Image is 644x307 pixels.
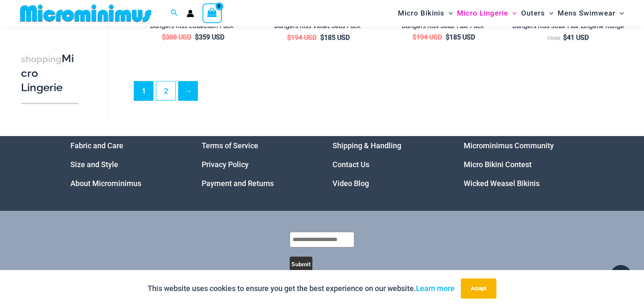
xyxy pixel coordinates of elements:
[510,22,627,33] a: Dangers Kiss Solar Flair Lingerie Range
[203,3,222,23] a: View Shopping Cart, empty
[444,3,453,24] span: Menu Toggle
[290,257,312,272] button: Submit
[202,179,274,188] a: Payment and Returns
[416,284,454,293] a: Learn more
[413,33,442,41] bdi: 194 USD
[195,33,199,41] span: $
[202,160,249,169] a: Privacy Policy
[202,136,312,193] aside: Footer Widget 2
[162,33,166,41] span: $
[287,34,291,42] span: $
[332,179,369,188] a: Video Blog
[287,34,317,42] bdi: 194 USD
[17,4,155,23] img: MM SHOP LOGO FLAT
[413,33,416,41] span: $
[332,136,443,193] aside: Footer Widget 3
[563,34,589,42] bdi: 41 USD
[70,141,123,150] a: Fabric and Care
[148,282,454,295] p: This website uses cookies to ensure you get the best experience on our website.
[70,136,181,193] aside: Footer Widget 1
[558,3,615,24] span: Mens Swimwear
[179,81,197,100] a: →
[320,34,324,42] span: $
[202,136,312,193] nav: Menu
[195,33,224,41] bdi: 359 USD
[70,136,181,193] nav: Menu
[521,3,545,24] span: Outers
[457,3,508,24] span: Micro Lingerie
[395,1,627,25] nav: Site Navigation
[396,3,455,24] a: Micro BikinisMenu ToggleMenu Toggle
[133,22,250,33] a: Dangers Kiss Collection Pack
[455,3,519,24] a: Micro LingerieMenu ToggleMenu Toggle
[508,3,517,24] span: Menu Toggle
[464,160,532,169] a: Micro Bikini Contest
[398,3,444,24] span: Micro Bikinis
[464,179,540,188] a: Wicked Weasel Bikinis
[320,34,350,42] bdi: 185 USD
[202,141,258,150] a: Terms of Service
[171,8,178,18] a: Search icon link
[70,179,141,188] a: About Microminimus
[464,136,574,193] nav: Menu
[162,33,191,41] bdi: 388 USD
[156,81,175,100] a: Page 2
[548,36,561,41] span: From:
[556,3,626,24] a: Mens SwimwearMenu ToggleMenu Toggle
[259,22,376,33] a: Dangers Kiss Violet Seas Pack
[545,3,553,24] span: Menu Toggle
[332,141,401,150] a: Shipping & Handling
[461,278,496,299] button: Accept
[446,33,475,41] bdi: 185 USD
[70,160,118,169] a: Size and Style
[133,81,627,105] nav: Product Pagination
[519,3,556,24] a: OutersMenu ToggleMenu Toggle
[134,81,153,100] span: Page 1
[464,136,574,193] aside: Footer Widget 4
[615,3,624,24] span: Menu Toggle
[332,136,443,193] nav: Menu
[446,33,449,41] span: $
[21,53,62,64] span: shopping
[464,141,554,150] a: Microminimus Community
[187,10,194,17] a: Account icon link
[563,34,567,42] span: $
[21,51,78,94] h3: Micro Lingerie
[332,160,369,169] a: Contact Us
[384,22,501,33] a: Dangers Kiss Solar Flair Pack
